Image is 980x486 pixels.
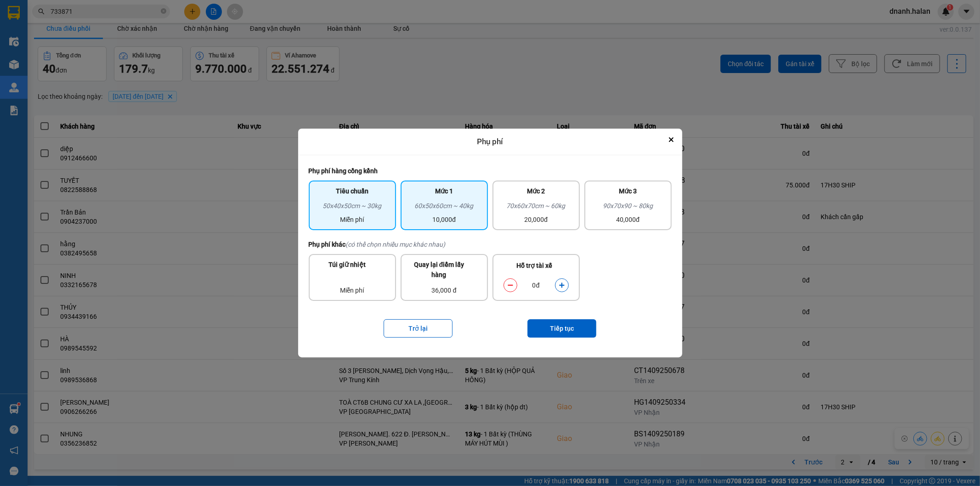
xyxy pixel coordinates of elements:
[590,215,666,225] div: 40,000đ
[314,285,391,295] div: Miễn phí
[384,319,453,338] button: Trở lại
[314,201,391,215] div: 50x40x50cm ~ 30kg
[527,319,596,338] button: Tiếp tục
[590,201,666,215] div: 90x70x90 ~ 80kg
[666,134,677,145] button: Close
[499,260,573,276] div: Hỗ trợ tài xế
[517,280,555,290] div: 0đ
[406,285,482,295] div: 36,000 đ
[406,201,482,215] div: 60x50x60cm ~ 40kg
[406,215,482,225] div: 10,000đ
[309,239,672,249] div: Phụ phí khác
[406,186,482,201] div: Mức 1
[314,260,380,274] div: Túi giữ nhiệt
[590,186,666,201] div: Mức 3
[498,186,574,201] div: Mức 2
[498,215,574,225] div: 20,000đ
[406,260,472,284] div: Quay lại điểm lấy hàng
[314,215,391,225] div: Miễn phí
[498,201,574,215] div: 70x60x70cm ~ 60kg
[314,186,391,201] div: Tiêu chuẩn
[309,166,672,176] div: Phụ phí hàng cồng kềnh
[298,129,682,357] div: dialog
[346,241,446,248] span: (có thể chọn nhiều mục khác nhau)
[298,129,682,155] div: Phụ phí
